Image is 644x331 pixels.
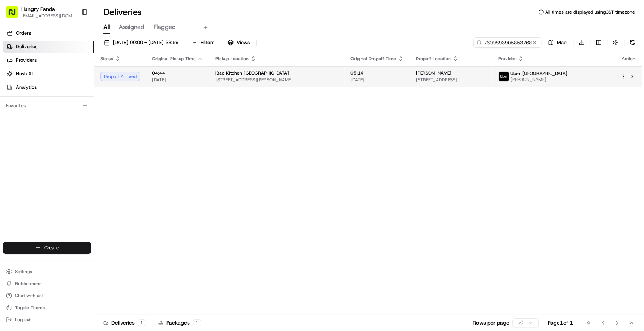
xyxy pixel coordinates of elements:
span: Pickup Location [215,56,249,62]
span: All times are displayed using CST timezone [545,9,635,15]
span: Original Pickup Time [152,56,196,62]
a: Nash AI [3,68,94,80]
span: 05:14 [350,70,404,76]
span: 04:44 [152,70,203,76]
span: Knowledge Base [15,168,58,176]
div: 📗 [8,169,14,175]
span: Assigned [119,23,144,32]
a: 📗Knowledge Base [5,165,61,179]
img: uber-new-logo.jpeg [499,72,509,81]
span: Deliveries [16,43,37,50]
p: Rows per page [473,319,509,326]
span: 8月19日 [67,117,85,123]
span: Original Dropoff Time [350,56,396,62]
img: 4281594248423_2fcf9dad9f2a874258b8_72.png [16,72,29,85]
button: See all [117,96,137,105]
button: [DATE] 00:00 - [DATE] 23:59 [100,37,182,48]
img: 1736555255976-a54dd68f-1ca7-489b-9aae-adbdc363a1c4 [15,117,21,123]
div: Deliveries [103,319,146,326]
div: Page 1 of 1 [548,319,573,326]
input: Clear [20,49,124,56]
img: Bea Lacdao [8,110,20,122]
button: Notifications [3,278,91,289]
a: Analytics [3,81,94,93]
button: Refresh [627,37,638,48]
div: Favorites [3,100,91,112]
button: Filters [188,37,218,48]
button: Map [544,37,570,48]
a: Providers [3,54,94,66]
div: Past conversations [8,98,51,104]
span: Log out [15,317,31,323]
div: 1 [138,319,146,326]
span: Filters [201,39,214,46]
span: Orders [16,30,31,37]
button: [EMAIL_ADDRESS][DOMAIN_NAME] [21,13,75,19]
h1: Deliveries [103,6,142,18]
span: [PERSON_NAME] [510,76,567,82]
span: Notifications [15,281,41,287]
span: Uber [GEOGRAPHIC_DATA] [510,70,567,76]
button: Start new chat [128,74,137,83]
span: All [103,23,110,32]
div: Packages [158,319,201,326]
span: Status [100,56,113,62]
button: Log out [3,314,91,325]
span: Pylon [75,187,91,192]
span: [DATE] 00:00 - [DATE] 23:59 [113,39,178,46]
div: We're available if you need us! [34,79,104,85]
span: [PERSON_NAME] [416,70,452,76]
span: Provider [498,56,516,62]
span: 8月15日 [29,137,47,143]
span: [PERSON_NAME] [23,117,61,123]
span: Flagged [154,23,176,32]
div: Action [621,56,636,62]
button: Views [224,37,253,48]
span: • [63,117,65,123]
span: Chat with us! [15,293,43,299]
span: API Documentation [71,168,121,176]
span: Analytics [16,84,37,91]
div: Start new chat [34,72,124,79]
button: Hungry Panda [21,5,55,13]
span: Map [557,39,567,46]
a: Orders [3,27,94,39]
span: iBao Kitchen [GEOGRAPHIC_DATA] [215,70,289,76]
a: 💻API Documentation [61,165,124,179]
span: Providers [16,57,37,64]
input: Type to search [473,37,541,48]
p: Welcome 👋 [8,30,137,42]
div: 💻 [64,169,70,175]
span: Views [237,39,250,46]
button: Toggle Theme [3,302,91,313]
span: [DATE] [152,77,203,83]
span: Nash AI [16,70,33,77]
div: 1 [193,319,201,326]
span: [STREET_ADDRESS][PERSON_NAME] [215,77,338,83]
span: Settings [15,268,32,275]
img: 1736555255976-a54dd68f-1ca7-489b-9aae-adbdc363a1c4 [8,72,21,85]
span: Dropoff Location [416,56,451,62]
span: • [25,137,28,143]
img: Nash [8,8,23,23]
button: Chat with us! [3,290,91,301]
span: Toggle Theme [15,305,45,311]
button: Hungry Panda[EMAIL_ADDRESS][DOMAIN_NAME] [3,3,78,21]
button: Settings [3,266,91,277]
a: Deliveries [3,41,94,53]
span: Create [44,244,59,251]
span: [DATE] [350,77,404,83]
button: Create [3,242,91,254]
span: [STREET_ADDRESS] [416,77,486,83]
a: Powered byPylon [53,186,91,192]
